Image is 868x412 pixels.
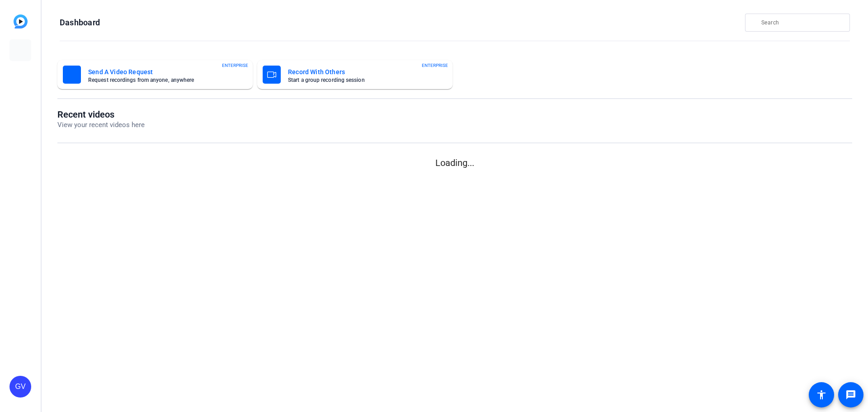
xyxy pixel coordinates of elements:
h1: Recent videos [57,109,145,120]
mat-icon: accessibility [816,389,827,400]
h1: Dashboard [60,17,100,28]
button: Record With OthersStart a group recording sessionENTERPRISE [257,60,453,89]
mat-card-title: Record With Others [288,66,433,77]
mat-icon: message [845,389,856,400]
input: Search [761,17,843,28]
p: View your recent videos here [57,120,145,130]
span: ENTERPRISE [222,62,248,69]
mat-card-subtitle: Request recordings from anyone, anywhere [88,77,233,83]
span: ENTERPRISE [422,62,448,69]
div: GV [9,376,31,398]
mat-card-subtitle: Start a group recording session [288,77,433,83]
button: Send A Video RequestRequest recordings from anyone, anywhereENTERPRISE [57,60,253,89]
p: Loading... [57,156,852,170]
img: blue-gradient.svg [14,14,28,28]
mat-card-title: Send A Video Request [88,66,233,77]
